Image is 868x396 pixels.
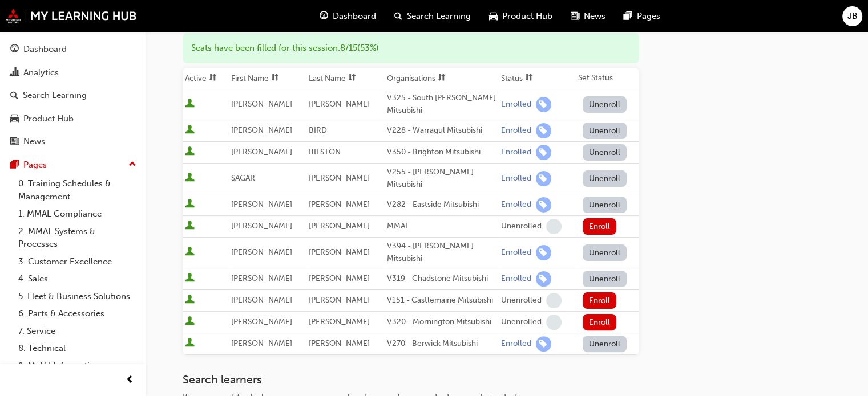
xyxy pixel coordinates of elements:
[847,10,858,23] span: JB
[5,108,141,129] a: Product Hub
[309,221,370,231] span: [PERSON_NAME]
[10,44,19,55] span: guage-icon
[10,137,19,147] span: news-icon
[310,5,385,28] a: guage-iconDashboard
[231,125,292,135] span: [PERSON_NAME]
[14,322,141,340] a: 7. Service
[546,219,562,234] span: learningRecordVerb_NONE-icon
[309,173,370,183] span: [PERSON_NAME]
[231,247,292,257] span: [PERSON_NAME]
[387,272,496,285] div: V319 - Chadstone Mitsubishi
[501,295,542,306] div: Unenrolled
[5,131,141,152] a: News
[501,247,531,258] div: Enrolled
[385,5,480,28] a: search-iconSearch Learning
[5,36,141,154] button: DashboardAnalyticsSearch LearningProduct HubNews
[583,314,617,330] button: Enroll
[128,157,136,172] span: up-icon
[14,205,141,223] a: 1. MMAL Compliance
[536,245,551,260] span: learningRecordVerb_ENROLL-icon
[387,240,496,266] div: V394 - [PERSON_NAME] Mitsubishi
[23,112,74,125] div: Product Hub
[231,338,292,348] span: [PERSON_NAME]
[185,99,195,110] span: User is active
[183,68,229,89] th: Toggle SortBy
[583,123,627,139] button: Unenroll
[309,317,370,326] span: [PERSON_NAME]
[183,33,639,63] div: Seats have been filled for this session : 8 / 15 ( 53% )
[14,270,141,288] a: 4. Sales
[407,10,471,23] span: Search Learning
[5,154,141,175] button: Pages
[309,147,341,157] span: BILSTON
[231,99,292,109] span: [PERSON_NAME]
[309,295,370,305] span: [PERSON_NAME]
[387,316,496,329] div: V320 - Mornington Mitsubishi
[387,124,496,137] div: V228 - Warragul Mitsubishi
[501,273,531,284] div: Enrolled
[271,74,279,83] span: sorting-icon
[14,340,141,357] a: 8. Technical
[14,305,141,322] a: 6. Parts & Accessories
[546,315,562,330] span: learningRecordVerb_NONE-icon
[14,288,141,305] a: 5. Fleet & Business Solutions
[231,273,292,283] span: [PERSON_NAME]
[536,336,551,352] span: learningRecordVerb_ENROLL-icon
[348,74,356,83] span: sorting-icon
[185,338,195,349] span: User is active
[387,337,496,350] div: V270 - Berwick Mitsubishi
[501,173,531,184] div: Enrolled
[546,293,562,308] span: learningRecordVerb_NONE-icon
[583,96,627,113] button: Unenroll
[583,197,627,213] button: Unenroll
[209,74,217,83] span: sorting-icon
[229,68,306,89] th: Toggle SortBy
[637,10,660,23] span: Pages
[183,373,639,386] h3: Search learners
[309,199,370,209] span: [PERSON_NAME]
[231,221,292,231] span: [PERSON_NAME]
[231,317,292,326] span: [PERSON_NAME]
[185,247,195,258] span: User is active
[14,223,141,253] a: 2. MMAL Systems & Processes
[10,68,19,78] span: chart-icon
[23,89,87,102] div: Search Learning
[10,160,19,170] span: pages-icon
[185,316,195,328] span: User is active
[501,199,531,210] div: Enrolled
[583,271,627,287] button: Unenroll
[309,99,370,109] span: [PERSON_NAME]
[501,125,531,136] div: Enrolled
[23,158,47,172] div: Pages
[525,74,533,83] span: sorting-icon
[333,10,376,23] span: Dashboard
[14,175,141,205] a: 0. Training Schedules & Management
[501,99,531,110] div: Enrolled
[584,10,605,23] span: News
[231,295,292,305] span: [PERSON_NAME]
[536,271,551,287] span: learningRecordVerb_ENROLL-icon
[309,273,370,283] span: [PERSON_NAME]
[536,145,551,160] span: learningRecordVerb_ENROLL-icon
[10,114,19,124] span: car-icon
[394,9,402,23] span: search-icon
[10,91,18,101] span: search-icon
[309,247,370,257] span: [PERSON_NAME]
[571,9,579,23] span: news-icon
[231,147,292,157] span: [PERSON_NAME]
[624,9,632,23] span: pages-icon
[231,199,292,209] span: [PERSON_NAME]
[387,294,496,307] div: V151 - Castlemaine Mitsubishi
[583,170,627,187] button: Unenroll
[536,171,551,186] span: learningRecordVerb_ENROLL-icon
[387,198,496,211] div: V282 - Eastside Mitsubishi
[23,135,45,148] div: News
[842,6,862,26] button: JB
[583,244,627,261] button: Unenroll
[387,146,496,159] div: V350 - Brighton Mitsubishi
[231,173,255,183] span: SAGAR
[502,10,552,23] span: Product Hub
[576,68,639,89] th: Set Status
[583,218,617,235] button: Enroll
